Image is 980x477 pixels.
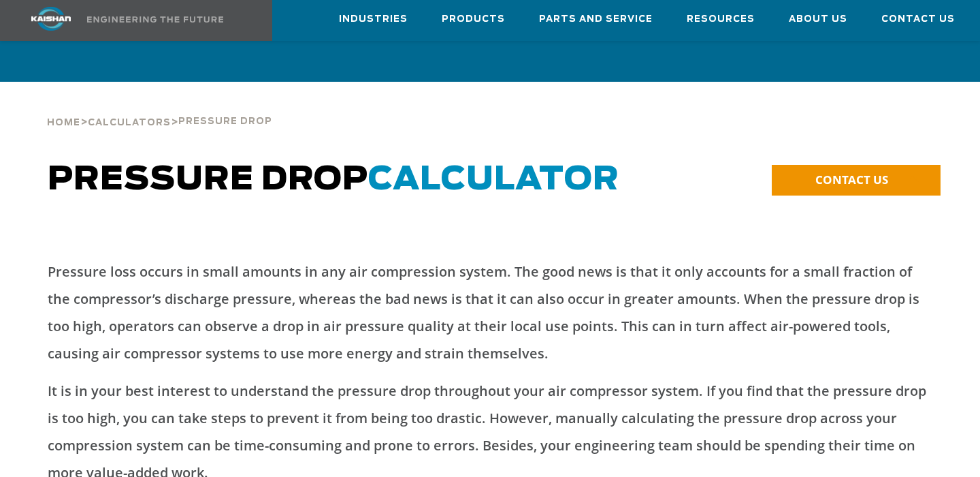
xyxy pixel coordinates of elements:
[47,116,80,128] a: Home
[539,12,653,27] span: Parts and Service
[48,258,933,367] p: Pressure loss occurs in small amounts in any air compression system. The good news is that it onl...
[88,119,171,127] span: Calculators
[339,12,408,27] span: Industries
[178,117,272,126] span: Pressure Drop
[48,164,619,196] span: Pressure Drop
[47,82,272,134] div: > >
[687,1,755,37] a: Resources
[47,119,80,127] span: Home
[687,12,755,27] span: Resources
[339,1,408,37] a: Industries
[881,1,955,37] a: Contact Us
[368,164,619,196] span: CALCULATOR
[442,12,505,27] span: Products
[539,1,653,37] a: Parts and Service
[789,1,847,37] a: About Us
[442,1,505,37] a: Products
[772,165,941,196] a: CONTACT US
[881,12,955,27] span: Contact Us
[87,16,223,22] img: Engineering the future
[88,116,171,128] a: Calculators
[789,12,847,27] span: About Us
[815,172,888,187] span: CONTACT US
